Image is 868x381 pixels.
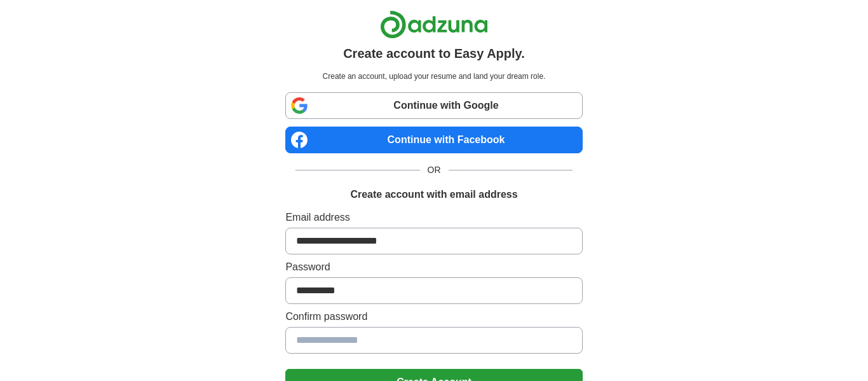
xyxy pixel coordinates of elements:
[380,10,488,39] img: Adzuna logo
[420,163,449,177] span: OR
[288,71,580,82] p: Create an account, upload your resume and land your dream role.
[343,44,525,63] h1: Create account to Easy Apply.
[285,92,582,119] a: Continue with Google
[350,187,517,202] h1: Create account with email address
[285,309,582,324] label: Confirm password
[285,260,582,275] label: Password
[285,127,582,153] a: Continue with Facebook
[285,210,582,225] label: Email address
